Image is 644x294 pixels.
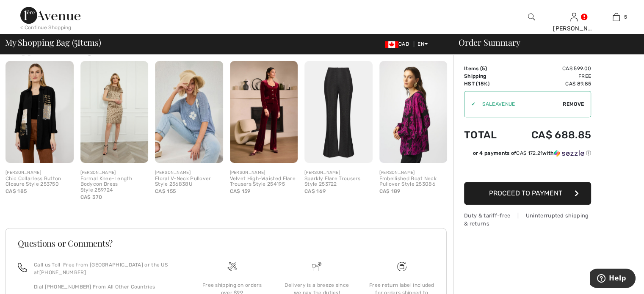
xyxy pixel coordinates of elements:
[509,80,591,88] td: CA$ 89.85
[155,170,223,176] div: [PERSON_NAME]
[6,176,74,188] div: Chic Collarless Button Closure Style 253750
[509,121,591,149] td: CA$ 688.85
[20,24,72,31] div: < Continue Shopping
[613,12,620,22] img: My Bag
[304,61,373,163] img: Sparkly Flare Trousers Style 253722
[80,170,149,176] div: [PERSON_NAME]
[155,176,223,188] div: Floral V-Neck Pullover Style 256838U
[570,12,578,22] img: My Info
[563,100,584,108] span: Remove
[417,41,428,47] span: EN
[509,65,591,72] td: CA$ 599.00
[80,176,149,193] div: Formal Knee-Length Bodycon Dress Style 259724
[6,188,27,194] span: CA$ 185
[464,160,591,179] iframe: PayPal-paypal
[482,66,485,71] span: 5
[624,13,627,21] span: 5
[379,170,448,176] div: [PERSON_NAME]
[230,176,298,188] div: Velvet High-Waisted Flare Trousers Style 254195
[464,149,591,160] div: or 4 payments ofCA$ 172.21withSezzle Click to learn more about Sezzle
[6,170,74,176] div: [PERSON_NAME]
[80,194,102,200] span: CA$ 370
[528,12,535,22] img: search the website
[464,80,509,88] td: HST (15%)
[464,121,509,149] td: Total
[34,283,180,291] p: Dial [PHONE_NUMBER] From All Other Countries
[464,182,591,205] button: Proceed to Payment
[379,188,401,194] span: CA$ 189
[6,61,74,163] img: Chic Collarless Button Closure Style 253750
[34,261,180,276] p: Call us Toll-Free from [GEOGRAPHIC_DATA] or the US at
[553,24,594,33] div: [PERSON_NAME]
[570,13,578,21] a: Sign In
[475,91,563,117] input: Promo code
[155,188,176,194] span: CA$ 155
[516,150,542,156] span: CA$ 172.21
[304,188,326,194] span: CA$ 169
[489,189,562,197] span: Proceed to Payment
[464,212,591,228] div: Duty & tariff-free | Uninterrupted shipping & returns
[39,269,86,275] a: [PHONE_NUMBER]
[230,188,251,194] span: CA$ 159
[20,7,80,24] img: 1ère Avenue
[464,72,509,80] td: Shipping
[230,61,298,163] img: Velvet High-Waisted Flare Trousers Style 254195
[230,170,298,176] div: [PERSON_NAME]
[227,262,237,271] img: Free shipping on orders over $99
[554,149,584,157] img: Sezzle
[385,41,398,48] img: Canadian Dollar
[304,176,373,188] div: Sparkly Flare Trousers Style 253722
[448,38,639,47] div: Order Summary
[464,100,475,108] div: ✔
[18,239,434,247] h3: Questions or Comments?
[74,36,77,47] span: 5
[590,269,636,290] iframe: Opens a widget where you can find more information
[5,38,101,47] span: My Shopping Bag ( Items)
[312,262,321,271] img: Delivery is a breeze since we pay the duties!
[464,65,509,72] td: Items ( )
[595,12,637,22] a: 5
[379,61,448,163] img: Embellished Boat Neck Pullover Style 253086
[80,61,149,163] img: Formal Knee-Length Bodycon Dress Style 259724
[397,262,406,271] img: Free shipping on orders over $99
[155,61,223,163] img: Floral V-Neck Pullover Style 256838U
[304,170,373,176] div: [PERSON_NAME]
[18,263,27,272] img: call
[379,176,448,188] div: Embellished Boat Neck Pullover Style 253086
[509,72,591,80] td: Free
[385,41,412,47] span: CAD
[473,149,591,157] div: or 4 payments of with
